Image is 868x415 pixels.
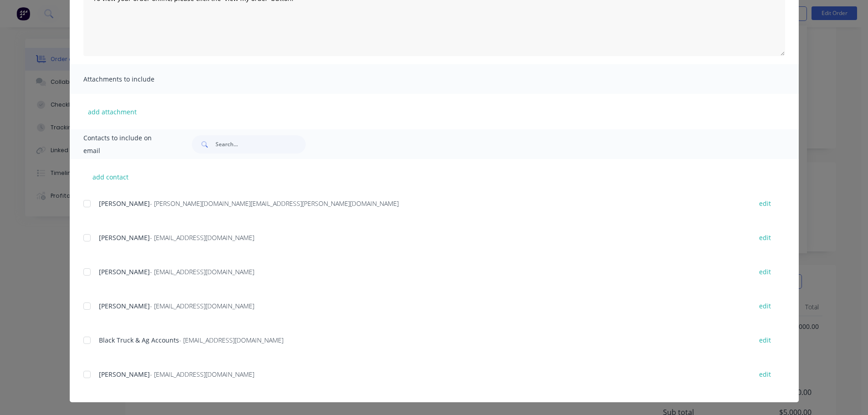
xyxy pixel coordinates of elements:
button: add contact [83,170,138,184]
span: - [EMAIL_ADDRESS][DOMAIN_NAME] [150,302,254,310]
span: [PERSON_NAME] [99,370,150,379]
span: - [EMAIL_ADDRESS][DOMAIN_NAME] [179,336,283,344]
span: [PERSON_NAME] [99,267,150,276]
span: Black Truck & Ag Accounts [99,336,179,344]
button: edit [754,300,776,312]
button: add attachment [83,105,141,118]
button: edit [754,334,776,346]
input: Search... [216,135,306,154]
button: edit [754,231,776,244]
button: edit [754,368,776,380]
span: - [EMAIL_ADDRESS][DOMAIN_NAME] [150,267,254,276]
span: [PERSON_NAME] [99,302,150,310]
span: - [PERSON_NAME][DOMAIN_NAME][EMAIL_ADDRESS][PERSON_NAME][DOMAIN_NAME] [150,199,399,208]
span: [PERSON_NAME] [99,233,150,242]
span: - [EMAIL_ADDRESS][DOMAIN_NAME] [150,233,254,242]
button: edit [754,197,776,210]
span: [PERSON_NAME] [99,199,150,208]
span: Contacts to include on email [83,132,169,157]
span: - [EMAIL_ADDRESS][DOMAIN_NAME] [150,370,254,379]
span: Attachments to include [83,73,184,86]
button: edit [754,266,776,278]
